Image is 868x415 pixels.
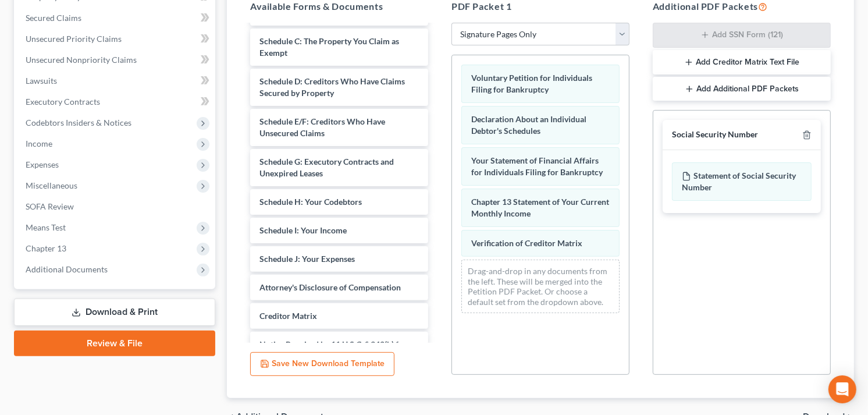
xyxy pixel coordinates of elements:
a: Secured Claims [16,8,215,29]
span: Codebtors Insiders & Notices [26,118,131,127]
span: Chapter 13 [26,243,66,253]
span: Attorney's Disclosure of Compensation [259,282,401,292]
span: Notice Required by 11 U.S.C. § 342(b) for Individuals Filing for Bankruptcy [259,339,407,361]
button: Add SSN Form (121) [653,23,831,48]
span: Lawsuits [26,76,57,86]
span: Schedule D: Creditors Who Have Claims Secured by Property [259,76,405,98]
a: Unsecured Nonpriority Claims [16,49,215,70]
span: Secured Claims [26,13,81,23]
span: Creditor Matrix [259,311,317,321]
span: Chapter 13 Statement of Your Current Monthly Income [471,197,609,218]
span: Unsecured Nonpriority Claims [26,55,137,65]
div: Statement of Social Security Number [672,162,812,201]
button: Save New Download Template [250,352,394,377]
div: Open Intercom Messenger [828,375,856,403]
a: SOFA Review [16,196,215,217]
span: Verification of Creditor Matrix [471,238,582,248]
span: Schedule G: Executory Contracts and Unexpired Leases [259,157,394,178]
div: Social Security Number [672,129,758,140]
a: Review & File [14,331,215,356]
span: Unsecured Priority Claims [26,34,122,44]
span: Schedule C: The Property You Claim as Exempt [259,36,399,58]
a: Download & Print [14,299,215,326]
span: Additional Documents [26,264,108,274]
span: Declaration About an Individual Debtor's Schedules [471,114,586,136]
span: Miscellaneous [26,180,77,190]
span: Executory Contracts [26,97,100,107]
span: Expenses [26,159,59,169]
span: Means Test [26,222,66,232]
span: Income [26,139,52,148]
div: Drag-and-drop in any documents from the left. These will be merged into the Petition PDF Packet. ... [461,260,620,313]
span: Schedule I: Your Income [259,225,347,235]
span: Your Statement of Financial Affairs for Individuals Filing for Bankruptcy [471,155,603,177]
span: Schedule E/F: Creditors Who Have Unsecured Claims [259,116,385,138]
button: Add Creditor Matrix Text File [653,50,831,75]
span: SOFA Review [26,201,74,211]
a: Unsecured Priority Claims [16,29,215,49]
a: Executory Contracts [16,91,215,112]
span: Voluntary Petition for Individuals Filing for Bankruptcy [471,73,592,94]
button: Add Additional PDF Packets [653,77,831,101]
span: Schedule J: Your Expenses [259,254,355,264]
span: Schedule H: Your Codebtors [259,197,362,207]
a: Lawsuits [16,70,215,91]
